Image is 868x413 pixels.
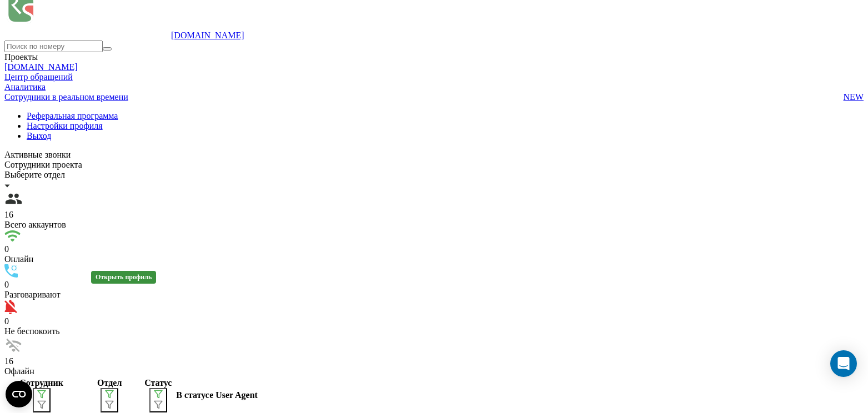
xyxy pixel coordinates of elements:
[27,121,103,130] a: Настройки профиля
[4,220,864,230] div: Всего аккаунтов
[215,390,258,400] div: User Agent
[4,160,864,170] div: Сотрудники проекта
[4,82,46,92] a: Аналитика
[844,92,864,102] span: NEW
[4,254,864,264] div: Онлайн
[4,316,864,326] div: 0
[4,366,864,376] div: Офлайн
[4,244,864,254] div: 0
[4,280,864,290] div: 0
[142,378,174,388] div: Статус
[79,378,140,388] div: Отдел
[4,150,864,160] div: Активные звонки
[4,326,864,336] div: Не беспокоить
[4,210,864,220] div: 16
[27,131,52,140] a: Выход
[171,31,244,40] a: [DOMAIN_NAME]
[27,111,118,120] a: Реферальная программа
[4,92,864,102] a: Сотрудники в реальном времениNEW
[4,170,864,180] div: Выберите отдел
[4,72,73,82] a: Центр обращений
[176,390,213,400] div: В статусе
[6,381,32,407] button: Open CMP widget
[4,92,128,102] span: Сотрудники в реальном времени
[4,62,78,72] a: [DOMAIN_NAME]
[6,378,77,388] div: Сотрудник
[4,356,864,366] div: 16
[4,52,864,62] div: Проекты
[4,41,103,52] input: Поиск по номеру
[91,271,156,284] div: Открыть профиль
[830,350,857,377] div: Open Intercom Messenger
[4,290,864,300] div: Разговаривают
